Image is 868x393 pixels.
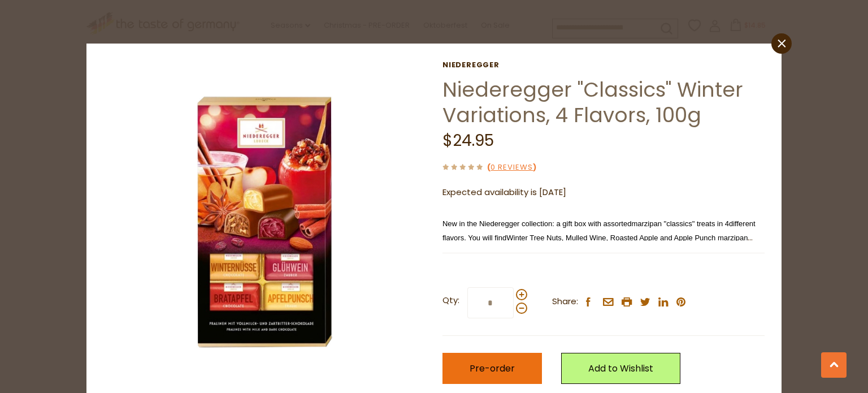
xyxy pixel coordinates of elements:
[442,129,494,152] span: $24.95
[442,293,459,308] strong: Qty:
[561,353,680,384] a: Add to Wishlist
[442,75,743,129] a: Niederegger "Classics" Winter Variations, 4 Flavors, 100g
[552,295,578,309] span: Share:
[487,162,536,172] span: ( )
[103,61,426,383] img: Niederegger Kassiker Variationen
[467,287,514,318] input: Qty:
[442,61,765,70] a: Niederegger
[442,185,765,200] p: Expected availability is [DATE]
[631,219,729,228] span: marzipan "classics" treats in 4
[470,362,515,375] span: Pre-order
[442,219,632,228] span: New in the Niederegger collection: a gift box with assorted
[442,353,542,384] button: Pre-order
[442,219,756,242] span: different flavors. You will find
[491,162,533,174] a: 0 Reviews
